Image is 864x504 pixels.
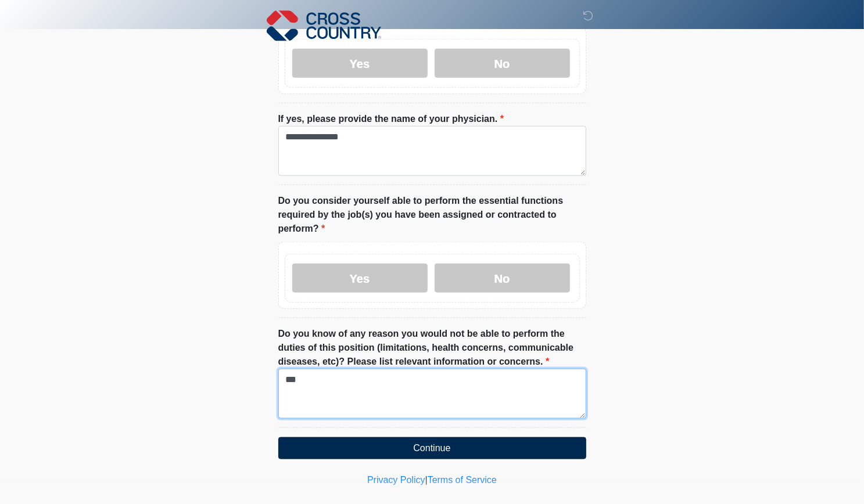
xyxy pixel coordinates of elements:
[367,475,425,485] a: Privacy Policy
[292,264,428,293] label: Yes
[425,475,428,485] a: |
[278,112,504,126] label: If yes, please provide the name of your physician.
[428,475,497,485] a: Terms of Service
[292,49,428,78] label: Yes
[267,9,382,42] img: Cross Country Logo
[278,327,586,369] label: Do you know of any reason you would not be able to perform the duties of this position (limitatio...
[435,49,570,78] label: No
[278,437,586,459] button: Continue
[278,194,586,236] label: Do you consider yourself able to perform the essential functions required by the job(s) you have ...
[435,264,570,293] label: No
